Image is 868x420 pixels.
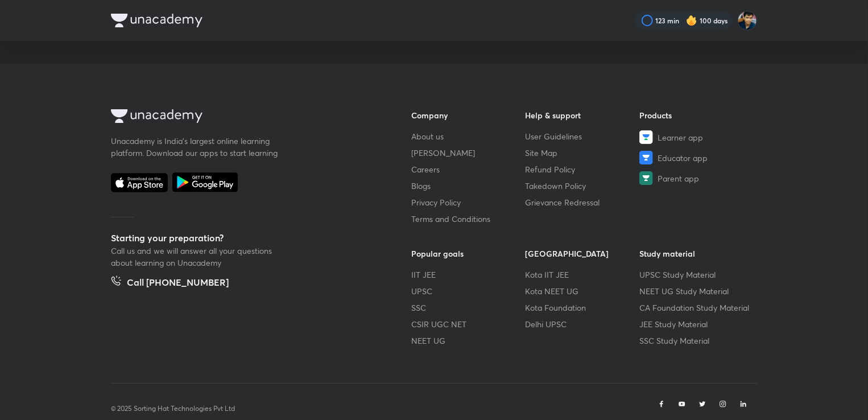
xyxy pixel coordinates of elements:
[658,172,699,184] span: Parent app
[639,302,754,314] a: CA Foundation Study Material
[411,285,526,297] a: UPSC
[639,151,653,164] img: Educator app
[411,130,526,142] a: About us
[639,171,754,185] a: Parent app
[127,275,229,291] h5: Call [PHONE_NUMBER]
[526,285,640,297] a: Kota NEET UG
[111,275,229,291] a: Call [PHONE_NUMBER]
[411,109,526,121] h6: Company
[686,15,697,26] img: streak
[111,109,375,126] a: Company Logo
[411,163,526,175] a: Careers
[111,231,375,245] h5: Starting your preparation?
[411,213,526,225] a: Terms and Conditions
[639,318,754,330] a: JEE Study Material
[111,135,282,159] p: Unacademy is India’s largest online learning platform. Download our apps to start learning
[526,302,640,314] a: Kota Foundation
[526,130,640,142] a: User Guidelines
[639,109,754,121] h6: Products
[658,131,703,143] span: Learner app
[111,403,235,414] p: © 2025 Sorting Hat Technologies Pvt Ltd
[411,318,526,330] a: CSIR UGC NET
[411,147,526,159] a: [PERSON_NAME]
[411,180,526,192] a: Blogs
[658,152,708,164] span: Educator app
[639,335,754,347] a: SSC Study Material
[639,269,754,281] a: UPSC Study Material
[526,196,640,208] a: Grievance Redressal
[526,109,640,121] h6: Help & support
[526,248,640,260] h6: [GEOGRAPHIC_DATA]
[111,14,202,27] img: Company Logo
[639,248,754,260] h6: Study material
[526,318,640,330] a: Delhi UPSC
[411,248,526,260] h6: Popular goals
[639,285,754,297] a: NEET UG Study Material
[639,130,653,144] img: Learner app
[111,109,202,123] img: Company Logo
[411,335,526,347] a: NEET UG
[411,269,526,281] a: IIT JEE
[639,151,754,164] a: Educator app
[411,196,526,208] a: Privacy Policy
[111,245,282,269] p: Call us and we will answer all your questions about learning on Unacademy
[639,130,754,144] a: Learner app
[411,163,440,175] span: Careers
[526,163,640,175] a: Refund Policy
[526,180,640,192] a: Takedown Policy
[526,147,640,159] a: Site Map
[639,171,653,185] img: Parent app
[526,269,640,281] a: Kota IIT JEE
[411,302,526,314] a: SSC
[738,11,757,30] img: SHREYANSH GUPTA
